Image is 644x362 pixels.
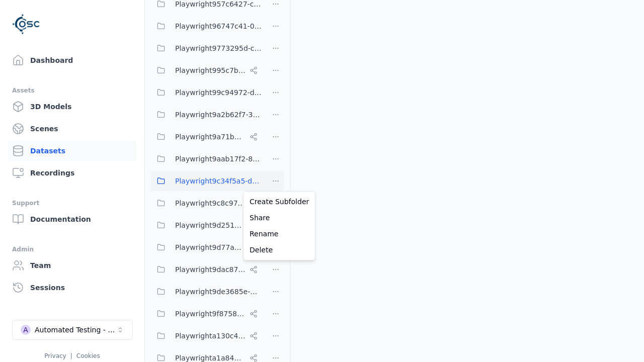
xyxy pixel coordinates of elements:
a: Rename [246,226,313,242]
a: Delete [246,242,313,258]
a: Share [246,210,313,226]
a: Create Subfolder [246,194,313,210]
